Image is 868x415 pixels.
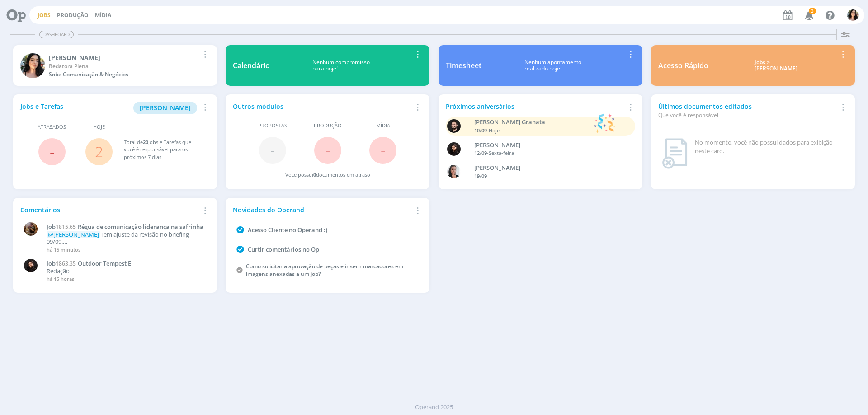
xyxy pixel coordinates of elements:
[78,223,203,231] span: Régua de comunicação liderança na safrinha
[38,123,66,131] span: Atrasados
[847,9,859,21] img: T
[474,149,487,156] span: 12/09
[47,260,205,267] a: Job1863.35Outdoor Tempest E
[143,139,148,145] span: 20
[248,245,319,253] a: Curtir comentários no Op
[270,140,275,160] span: -
[78,259,131,267] span: Outdoor Tempest E
[474,173,487,179] span: 19/09
[48,230,99,238] span: @[PERSON_NAME]
[446,102,625,111] div: Próximos aniversários
[95,142,103,161] a: 2
[799,7,818,23] button: 3
[133,102,197,114] button: [PERSON_NAME]
[50,142,54,161] span: -
[38,11,51,19] a: Jobs
[381,140,385,160] span: -
[474,141,621,150] div: Luana da Silva de Andrade
[248,226,327,234] a: Acesso Cliente no Operand :)
[47,268,205,275] p: Redação
[474,127,590,135] div: -
[233,60,270,71] div: Calendário
[658,60,708,71] div: Acesso Rápido
[47,224,205,231] a: Job1815.65Régua de comunicação liderança na safrinha
[474,149,621,157] div: -
[54,12,91,19] button: Produção
[24,259,38,272] img: L
[24,222,38,236] img: A
[56,223,76,231] span: 1815.65
[447,119,461,133] img: B
[258,122,287,130] span: Propostas
[270,59,412,72] div: Nenhum compromisso para hoje!
[439,45,642,86] a: TimesheetNenhum apontamentorealizado hoje!
[474,118,590,127] div: Bruno Corralo Granata
[13,45,217,86] a: T[PERSON_NAME]Redatora PlenaSobe Comunicação & Negócios
[20,205,199,214] div: Comentários
[715,59,837,72] div: Jobs > [PERSON_NAME]
[489,127,500,134] span: Hoje
[133,103,197,112] a: [PERSON_NAME]
[489,149,514,156] span: Sexta-feira
[285,171,370,179] div: Você possui documentos em atraso
[47,246,80,253] span: há 15 minutos
[313,171,316,178] span: 0
[49,53,199,62] div: Tamiris Soares
[233,205,412,214] div: Novidades do Operand
[695,138,844,156] div: No momento, você não possui dados para exibição neste card.
[124,139,201,161] div: Total de Jobs e Tarefas que você é responsável para os próximos 7 dias
[447,165,461,178] img: C
[474,127,487,134] span: 10/09
[447,142,461,156] img: L
[20,102,199,114] div: Jobs e Tarefas
[49,70,199,79] div: Sobe Comunicação & Negócios
[39,31,74,38] span: Dashboard
[233,102,412,111] div: Outros módulos
[47,231,205,245] p: Tem ajuste da revisão no briefing 09/09.
[140,103,191,112] span: [PERSON_NAME]
[658,111,837,119] div: Que você é responsável
[56,260,76,267] span: 1863.35
[92,12,114,19] button: Mídia
[93,123,105,131] span: Hoje
[658,102,837,119] div: Últimos documentos editados
[474,163,621,173] div: Caroline Fagundes Pieczarka
[35,12,53,19] button: Jobs
[847,7,859,23] button: T
[47,275,74,282] span: há 15 horas
[314,122,342,130] span: Produção
[809,8,816,14] span: 3
[376,122,390,130] span: Mídia
[57,11,89,19] a: Produção
[20,53,45,78] img: T
[662,138,688,169] img: dashboard_not_found.png
[49,62,199,70] div: Redatora Plena
[325,140,330,160] span: -
[246,262,403,278] a: Como solicitar a aprovação de peças e inserir marcadores em imagens anexadas a um job?
[446,60,481,71] div: Timesheet
[95,11,111,19] a: Mídia
[481,59,625,72] div: Nenhum apontamento realizado hoje!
